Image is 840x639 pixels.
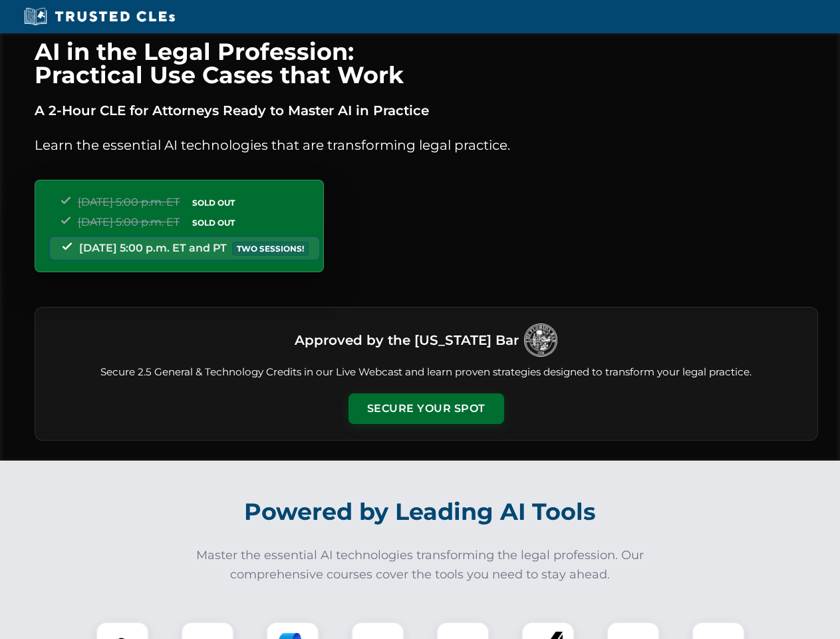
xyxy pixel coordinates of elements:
p: A 2-Hour CLE for Attorneys Ready to Master AI in Practice [35,100,818,121]
span: [DATE] 5:00 p.m. ET [78,196,180,208]
p: Master the essential AI technologies transforming the legal profession. Our comprehensive courses... [188,546,653,584]
span: SOLD OUT [188,216,239,230]
img: Logo [524,323,557,357]
span: [DATE] 5:00 p.m. ET [78,216,180,228]
button: Secure Your Spot [349,393,504,424]
h3: Approved by the [US_STATE] Bar [295,328,519,352]
h1: AI in the Legal Profession: Practical Use Cases that Work [35,40,818,87]
p: Secure 2.5 General & Technology Credits in our Live Webcast and learn proven strategies designed ... [51,365,801,380]
h2: Powered by Leading AI Tools [52,489,789,535]
p: Learn the essential AI technologies that are transforming legal practice. [35,134,818,156]
span: SOLD OUT [188,196,239,210]
img: Trusted CLEs [20,7,179,27]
